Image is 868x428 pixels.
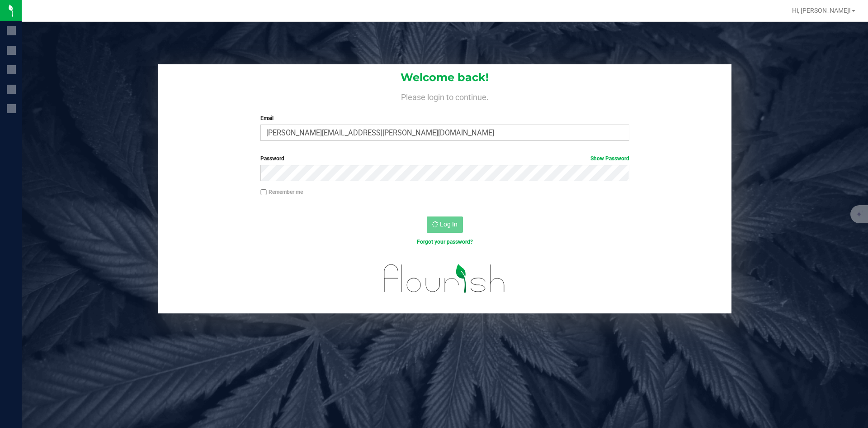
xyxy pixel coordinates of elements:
img: flourish_logo.svg [373,255,516,302]
h4: Please login to continue. [158,91,731,101]
input: Remember me [260,189,267,196]
button: Log In [427,216,463,233]
span: Password [260,155,284,162]
label: Email [260,114,629,122]
a: Show Password [590,155,629,162]
h1: Welcome back! [158,72,731,83]
span: Hi, [PERSON_NAME]! [792,7,851,14]
label: Remember me [260,188,303,196]
a: Forgot your password? [417,239,473,245]
span: Log In [440,221,458,228]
